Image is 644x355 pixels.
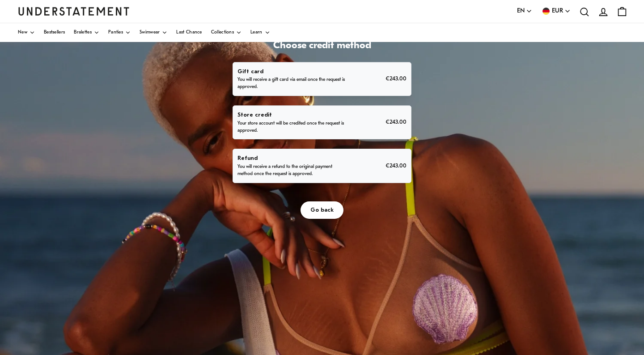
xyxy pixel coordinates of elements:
[310,202,334,218] span: Go back
[233,40,411,53] h1: Choose credit method
[108,30,123,35] span: Panties
[211,30,234,35] span: Collections
[250,30,263,35] span: Learn
[18,30,27,35] span: New
[18,7,130,15] a: Understatement Homepage
[386,117,407,127] p: €243.00
[44,23,65,42] a: Bestsellers
[44,30,65,35] span: Bestsellers
[250,23,270,42] a: Learn
[237,110,348,120] p: Store credit
[74,23,99,42] a: Bralettes
[237,76,348,91] p: You will receive a gift card via email once the request is approved.
[237,154,348,163] p: Refund
[140,23,167,42] a: Swimwear
[386,161,407,171] p: €243.00
[541,6,571,16] button: EUR
[386,74,407,84] p: €243.00
[552,6,563,16] span: EUR
[237,120,348,134] p: Your store account will be credited once the request is approved.
[176,23,202,42] a: Last Chance
[108,23,131,42] a: Panties
[301,201,343,219] button: Go back
[18,23,35,42] a: New
[176,30,202,35] span: Last Chance
[517,6,532,16] button: EN
[237,163,348,178] p: You will receive a refund to the original payment method once the request is approved.
[74,30,92,35] span: Bralettes
[517,6,525,16] span: EN
[211,23,241,42] a: Collections
[237,67,348,76] p: Gift card
[140,30,160,35] span: Swimwear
